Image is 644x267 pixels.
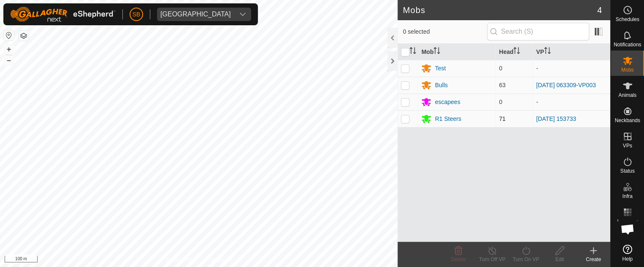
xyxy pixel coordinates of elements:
[620,168,634,174] span: Status
[133,10,141,19] span: SB
[576,256,610,263] div: Create
[165,256,197,264] a: Privacy Policy
[597,4,602,16] span: 4
[615,216,640,242] a: Open chat
[544,48,551,55] p-sorticon: Activate to sort
[614,118,640,123] span: Neckbands
[475,256,509,263] div: Turn Off VP
[499,99,502,105] span: 0
[435,81,447,90] div: Bulls
[611,241,644,265] a: Help
[435,98,460,107] div: escapees
[499,65,502,72] span: 0
[499,82,506,88] span: 63
[4,30,14,40] button: Reset Map
[622,143,632,148] span: VPs
[403,5,597,15] h2: Mobs
[433,48,440,55] p-sorticon: Activate to sort
[533,60,610,77] td: -
[614,42,641,47] span: Notifications
[622,256,633,262] span: Help
[533,93,610,110] td: -
[536,115,576,122] a: [DATE] 153733
[499,115,506,122] span: 71
[509,256,543,263] div: Turn On VP
[160,11,231,18] div: [GEOGRAPHIC_DATA]
[615,17,639,22] span: Schedules
[234,8,251,21] div: dropdown trigger
[543,256,576,263] div: Edit
[4,55,14,65] button: –
[409,48,416,55] p-sorticon: Activate to sort
[157,8,234,21] span: Tangihanga station
[19,31,29,41] button: Map Layers
[621,67,633,72] span: Mobs
[513,48,520,55] p-sorticon: Activate to sort
[617,219,638,224] span: Heatmap
[536,82,595,88] a: [DATE] 063309-VP003
[435,64,446,73] div: Test
[207,256,232,264] a: Contact Us
[403,27,487,36] span: 0 selected
[10,7,116,22] img: Gallagher Logo
[495,44,533,60] th: Head
[618,93,636,98] span: Animals
[418,44,495,60] th: Mob
[487,23,589,40] input: Search (S)
[4,44,14,54] button: +
[451,256,466,262] span: Delete
[435,115,461,123] div: R1 Steers
[533,44,610,60] th: VP
[622,194,632,199] span: Infra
